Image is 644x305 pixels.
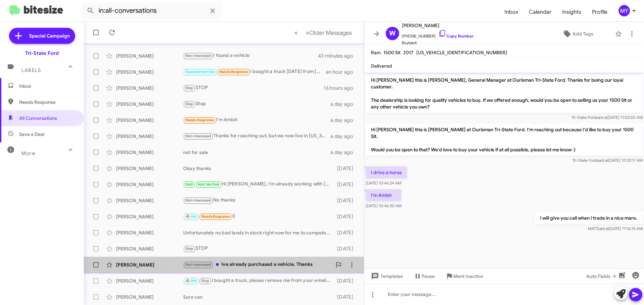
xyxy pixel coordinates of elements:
[334,245,359,252] div: [DATE]
[586,270,619,282] span: Auto Fields
[183,100,330,108] div: Stop
[383,50,400,56] span: 1500 Slt
[524,2,557,22] a: Calendar
[330,101,359,107] div: a day ago
[183,261,332,269] div: Ive already purchased a vehicle. Thanks
[219,70,248,74] span: Needs Response
[116,149,183,156] div: [PERSON_NAME]
[366,124,643,156] p: Hi [PERSON_NAME] this is [PERSON_NAME] at Ourisman Tri-State Ford. I'm reaching out because I'd l...
[573,158,643,163] span: Tri-State Ford [DATE] 10:33:17 AM
[185,86,194,90] span: Stop
[116,197,183,204] div: [PERSON_NAME]
[453,270,483,282] span: Mark Inactive
[183,52,318,60] div: I found a vehicle
[185,54,211,58] span: Not-Interested
[613,5,637,16] button: MY
[371,63,392,69] span: Delivered
[597,158,608,163] span: said at
[19,115,57,122] span: All Conversations
[116,85,183,91] div: [PERSON_NAME]
[334,229,359,236] div: [DATE]
[21,67,41,73] span: Labels
[185,198,211,203] span: Not-Interested
[334,181,359,188] div: [DATE]
[116,245,183,252] div: [PERSON_NAME]
[334,165,359,172] div: [DATE]
[596,115,607,120] span: said at
[116,53,183,59] div: [PERSON_NAME]
[116,181,183,188] div: [PERSON_NAME]
[185,214,197,219] span: 🔥 Hot
[185,118,214,122] span: Needs Response
[116,101,183,107] div: [PERSON_NAME]
[183,132,330,140] div: Thanks for reaching out, but we now live in [US_STATE]
[330,133,359,140] div: a day ago
[403,50,414,56] span: 2017
[9,28,75,44] a: Special Campaign
[366,74,643,113] p: Hi [PERSON_NAME] this is [PERSON_NAME], General Manager at Ourisman Tri-State Ford. Thanks for be...
[402,21,474,29] span: [PERSON_NAME]
[185,246,194,251] span: Stop
[201,214,230,219] span: Needs Response
[438,33,474,39] a: Copy Number
[334,278,359,284] div: [DATE]
[183,245,334,252] div: STOP
[543,28,612,40] button: Add Tags
[309,29,352,36] span: Older Messages
[416,50,507,56] span: [US_VEHICLE_IDENTIFICATION_NUMBER]
[587,2,613,22] a: Profile
[619,5,630,16] div: MY
[116,261,183,268] div: [PERSON_NAME]
[185,182,193,186] span: Sold
[334,197,359,204] div: [DATE]
[81,3,222,19] input: Search
[422,270,435,282] span: Pause
[25,50,59,57] div: Tri-State Ford
[294,28,298,37] span: «
[290,26,356,40] nav: Page navigation example
[116,278,183,284] div: [PERSON_NAME]
[334,294,359,300] div: [DATE]
[371,50,381,56] span: Ram
[183,68,326,76] div: I bought a truck [DATE] from [PERSON_NAME]. They had exactly what I was looking for at a great pr...
[572,115,643,120] span: Tri-State Ford [DATE] 11:02:50 AM
[535,212,643,224] p: I will give you call when I trade in a nice mare.
[116,165,183,172] div: [PERSON_NAME]
[183,294,334,300] div: Sure can
[366,189,401,201] p: I'm Amish
[581,270,624,282] button: Auto Fields
[183,213,334,220] div: 0
[370,270,403,282] span: Templates
[116,294,183,300] div: [PERSON_NAME]
[183,229,334,236] div: Unfortunately no bad lands in stock right now for me to compete I appreciate the opportunity
[366,166,407,178] p: I drive a horse
[366,203,401,208] span: [DATE] 10:46:30 AM
[302,26,356,40] button: Next
[306,28,309,37] span: »
[440,270,488,282] button: Mark Inactive
[318,53,359,59] div: 43 minutes ago
[185,262,211,267] span: Not-Interested
[334,213,359,220] div: [DATE]
[183,197,334,204] div: No thanks
[116,229,183,236] div: [PERSON_NAME]
[183,116,330,124] div: I'm Amish
[201,279,209,283] span: Stop
[408,270,440,282] button: Pause
[185,102,194,106] span: Stop
[116,213,183,220] div: [PERSON_NAME]
[324,85,359,91] div: 16 hours ago
[366,180,401,185] span: [DATE] 10:46:24 AM
[364,270,408,282] button: Templates
[402,40,474,46] span: Buyback
[290,26,302,40] button: Previous
[116,117,183,124] div: [PERSON_NAME]
[499,2,524,22] a: Inbox
[19,99,76,105] span: Needs Response
[19,131,44,138] span: Save a Deal
[557,2,587,22] a: Insights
